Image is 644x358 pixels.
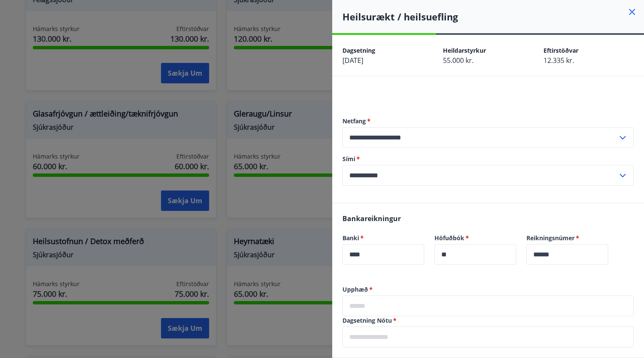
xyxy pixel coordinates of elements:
h4: Heilsurækt / heilsuefling [342,10,644,23]
label: Netfang [342,117,634,125]
span: Heildarstyrkur [443,46,486,54]
label: Upphæð [342,285,634,294]
span: [DATE] [342,56,363,65]
label: Sími [342,155,634,163]
label: Banki [342,234,424,242]
div: Upphæð [342,295,634,316]
label: Reikningsnúmer [526,234,608,242]
label: Höfuðbók [434,234,516,242]
span: 55.000 kr. [443,56,474,65]
span: Dagsetning [342,46,375,54]
span: 12.335 kr. [543,56,574,65]
label: Dagsetning Nótu [342,316,634,325]
span: Bankareikningur [342,214,401,223]
div: Dagsetning Nótu [342,327,634,347]
span: Eftirstöðvar [543,46,578,54]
